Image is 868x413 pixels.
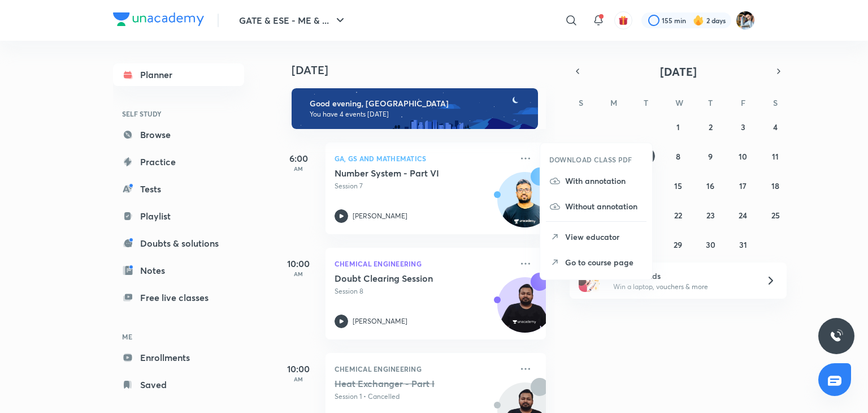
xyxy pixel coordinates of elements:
abbr: October 22, 2025 [674,210,682,221]
a: Company Logo [113,12,204,29]
h5: Heat Exchanger - Part I [335,378,475,389]
p: Chemical Engineering [335,362,512,376]
abbr: Thursday [708,97,713,108]
img: Company Logo [113,12,204,26]
p: Win a laptop, vouchers & more [613,282,752,292]
button: October 8, 2025 [669,147,687,165]
button: October 15, 2025 [669,177,687,195]
p: With annotation [565,175,643,187]
button: October 29, 2025 [669,235,687,253]
p: [PERSON_NAME] [353,211,407,221]
button: October 23, 2025 [701,206,719,224]
a: Practice [113,150,244,173]
span: [DATE] [660,64,697,79]
p: Without annotation [565,200,643,212]
a: Notes [113,259,244,282]
a: Free live classes [113,286,244,309]
abbr: Monday [610,97,617,108]
p: [PERSON_NAME] [353,316,407,326]
a: Enrollments [113,346,244,369]
button: October 4, 2025 [766,118,784,136]
h5: 10:00 [276,362,321,376]
abbr: October 10, 2025 [739,151,747,162]
p: Session 1 • Cancelled [335,392,512,402]
button: October 31, 2025 [734,235,752,253]
abbr: October 23, 2025 [706,210,715,221]
h5: Doubt Clearing Session [335,273,475,284]
a: Playlist [113,205,244,227]
button: October 24, 2025 [734,206,752,224]
abbr: Sunday [579,97,583,108]
p: You have 4 events [DATE] [310,110,528,119]
abbr: Friday [741,97,745,108]
img: avatar [618,15,628,25]
h5: 6:00 [276,152,321,165]
button: October 22, 2025 [669,206,687,224]
abbr: October 9, 2025 [708,151,713,162]
abbr: October 4, 2025 [773,122,778,132]
abbr: October 8, 2025 [676,151,680,162]
button: GATE & ESE - ME & ... [232,9,354,32]
p: Session 8 [335,286,512,296]
button: avatar [614,11,632,29]
abbr: Tuesday [644,97,648,108]
a: Doubts & solutions [113,232,244,255]
button: October 11, 2025 [766,147,784,165]
button: October 25, 2025 [766,206,784,224]
button: October 3, 2025 [734,118,752,136]
a: Planner [113,63,244,86]
abbr: October 3, 2025 [741,122,745,132]
button: October 10, 2025 [734,147,752,165]
h6: ME [113,327,244,346]
img: referral [579,269,601,292]
h5: Number System - Part VI [335,167,475,179]
img: Avatar [498,283,552,338]
p: AM [276,270,321,277]
abbr: Wednesday [675,97,683,108]
p: AM [276,165,321,172]
h6: Refer friends [613,270,752,282]
img: evening [292,88,538,129]
h5: 10:00 [276,257,321,270]
button: October 16, 2025 [701,177,719,195]
p: Chemical Engineering [335,257,512,270]
h4: [DATE] [292,63,557,77]
a: Browse [113,123,244,146]
img: streak [693,15,704,26]
button: October 17, 2025 [734,177,752,195]
abbr: October 29, 2025 [674,239,682,250]
abbr: October 24, 2025 [739,210,747,221]
p: GA, GS and Mathematics [335,152,512,165]
abbr: October 18, 2025 [771,180,779,191]
img: Suraj Das [736,11,755,30]
button: October 2, 2025 [701,118,719,136]
abbr: October 30, 2025 [706,239,715,250]
abbr: October 17, 2025 [739,180,747,191]
img: Avatar [498,178,552,233]
button: October 30, 2025 [701,235,719,253]
h6: Good evening, [GEOGRAPHIC_DATA] [310,98,528,109]
abbr: October 2, 2025 [709,122,713,132]
a: Tests [113,178,244,200]
p: Go to course page [565,256,643,268]
abbr: October 16, 2025 [706,180,714,191]
p: Session 7 [335,181,512,191]
p: AM [276,376,321,382]
abbr: October 25, 2025 [771,210,780,221]
button: [DATE] [585,63,771,79]
img: ttu [830,329,843,343]
a: Saved [113,373,244,396]
button: October 18, 2025 [766,177,784,195]
abbr: October 31, 2025 [739,239,747,250]
button: October 1, 2025 [669,118,687,136]
abbr: October 11, 2025 [772,151,779,162]
button: October 9, 2025 [701,147,719,165]
h6: SELF STUDY [113,104,244,123]
abbr: Saturday [773,97,778,108]
h6: DOWNLOAD CLASS PDF [549,154,632,165]
abbr: October 15, 2025 [674,180,682,191]
p: View educator [565,231,643,243]
abbr: October 1, 2025 [676,122,680,132]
